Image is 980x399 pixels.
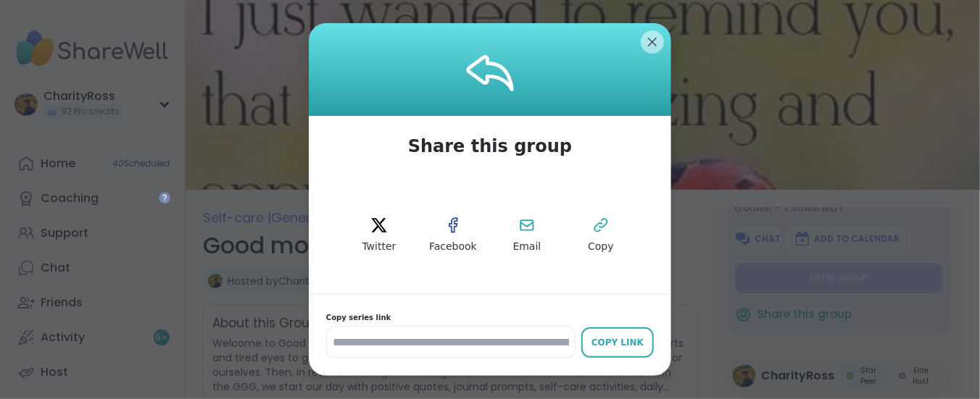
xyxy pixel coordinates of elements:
span: Copy [588,240,614,254]
span: Email [513,240,541,254]
button: facebook [420,203,486,268]
button: Facebook [420,203,486,268]
span: Facebook [429,240,477,254]
span: Twitter [362,240,396,254]
button: Email [494,203,560,268]
button: Copy Link [581,327,654,358]
button: Twitter [346,203,412,268]
button: twitter [346,203,412,268]
span: Copy series link [326,312,654,323]
div: Copy Link [589,336,647,349]
span: Share this group [391,116,589,177]
button: Copy [568,203,634,268]
iframe: Spotlight [159,192,170,203]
